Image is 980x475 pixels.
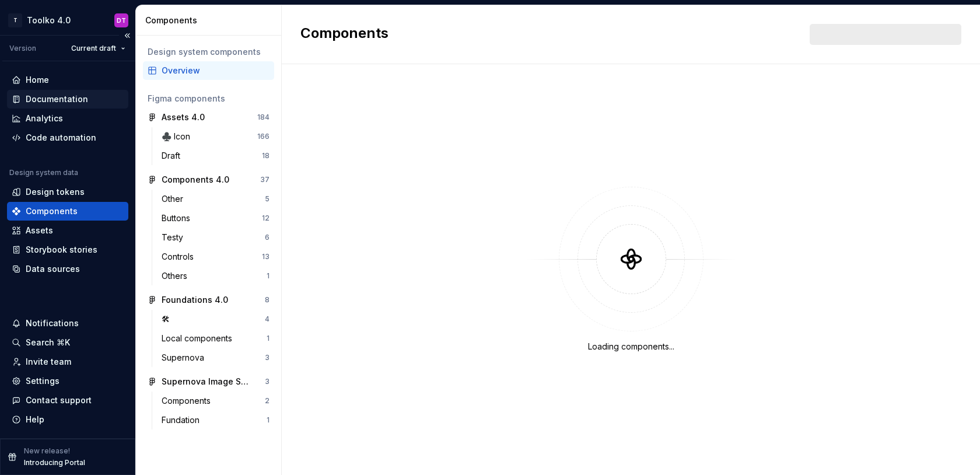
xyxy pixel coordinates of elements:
div: Others [162,270,192,282]
a: Settings [7,372,128,390]
a: Home [7,71,128,89]
div: Draft [162,150,185,162]
div: Analytics [26,113,63,124]
div: Design tokens [26,186,85,198]
a: Components2 [157,392,274,410]
a: Foundations 4.08 [143,291,274,309]
div: Version [9,44,36,53]
a: Testy6 [157,228,274,247]
div: Data sources [26,263,80,275]
a: Storybook stories [7,240,128,259]
a: Assets [7,221,128,240]
button: Collapse sidebar [119,27,135,44]
button: Notifications [7,314,128,333]
a: Code automation [7,128,128,147]
div: Notifications [26,317,79,329]
a: Draft18 [157,146,274,165]
a: Analytics [7,109,128,128]
div: Other [162,193,188,205]
a: Data sources [7,260,128,278]
a: ♣️ Icon166 [157,127,274,146]
div: 6 [265,233,269,242]
div: Local components [162,333,237,344]
div: 13 [262,252,269,261]
div: Toolko 4.0 [27,15,71,26]
div: Components 4.0 [162,174,229,186]
div: Components [145,15,276,26]
a: Documentation [7,90,128,109]
div: Components [26,205,78,217]
a: Local components1 [157,329,274,348]
div: Design system components [148,46,269,58]
a: Supernova Image Source3 [143,372,274,391]
div: Supernova Image Source [162,376,249,387]
div: Fundation [162,414,204,426]
div: Search ⌘K [26,337,70,348]
button: Help [7,410,128,429]
a: Fundation1 [157,411,274,429]
button: Current draft [66,40,131,57]
div: Foundations 4.0 [162,294,228,306]
div: Storybook stories [26,244,97,256]
div: Assets [26,225,53,236]
a: 🛠4 [157,310,274,329]
div: 1 [267,415,269,425]
a: Other5 [157,190,274,208]
div: Overview [162,65,269,76]
a: Design tokens [7,183,128,201]
div: Supernova [162,352,209,364]
div: 3 [265,353,269,362]
div: Home [26,74,49,86]
button: Search ⌘K [7,333,128,352]
div: T [8,13,22,27]
h2: Components [300,24,388,45]
a: Controls13 [157,247,274,266]
div: Invite team [26,356,71,368]
span: Current draft [71,44,116,53]
div: 🛠 [162,313,174,325]
div: 1 [267,334,269,343]
div: Testy [162,232,188,243]
div: 1 [267,271,269,281]
a: Others1 [157,267,274,285]
div: 3 [265,377,269,386]
p: New release! [24,446,70,456]
button: Contact support [7,391,128,410]
div: Help [26,414,44,425]
div: 37 [260,175,269,184]
p: Introducing Portal [24,458,85,467]
div: DT [117,16,126,25]
div: 12 [262,214,269,223]
div: Settings [26,375,60,387]
div: 2 [265,396,269,406]
button: TToolko 4.0DT [2,8,133,33]
div: Contact support [26,394,92,406]
a: Components 4.037 [143,170,274,189]
div: 5 [265,194,269,204]
a: Components [7,202,128,221]
div: Loading components... [588,341,674,352]
div: 166 [257,132,269,141]
a: Assets 4.0184 [143,108,274,127]
div: ♣️ Icon [162,131,195,142]
a: Supernova3 [157,348,274,367]
div: Assets 4.0 [162,111,205,123]
div: 18 [262,151,269,160]
div: Design system data [9,168,78,177]
a: Invite team [7,352,128,371]
a: Overview [143,61,274,80]
a: Buttons12 [157,209,274,228]
div: 4 [265,315,269,324]
div: 184 [257,113,269,122]
div: Figma components [148,93,269,104]
div: Buttons [162,212,195,224]
div: Documentation [26,93,88,105]
div: Controls [162,251,198,263]
div: Code automation [26,132,96,144]
div: 8 [265,295,269,305]
div: Components [162,395,215,407]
